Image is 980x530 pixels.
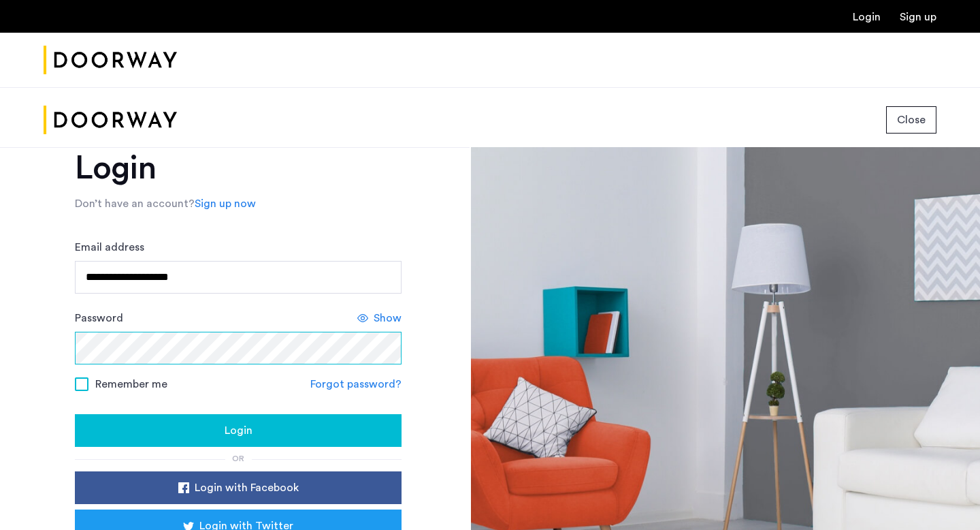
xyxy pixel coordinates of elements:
a: Login [853,12,881,22]
h1: Login [75,152,402,185]
button: button [886,106,936,134]
a: Forgot password? [310,376,402,392]
a: Sign up now [195,196,256,212]
span: Remember me [95,376,167,392]
span: Don’t have an account? [75,198,195,209]
img: logo [44,95,177,146]
span: Login [225,422,252,439]
a: Cazamio Logo [44,35,177,86]
button: button [75,414,402,447]
img: logo [44,35,177,86]
a: Registration [900,12,936,22]
span: Show [374,310,402,326]
span: Login with Facebook [195,480,299,496]
label: Email address [75,239,144,255]
button: button [75,471,402,504]
label: Password [75,310,123,326]
span: Close [897,112,926,128]
span: or [232,454,244,463]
